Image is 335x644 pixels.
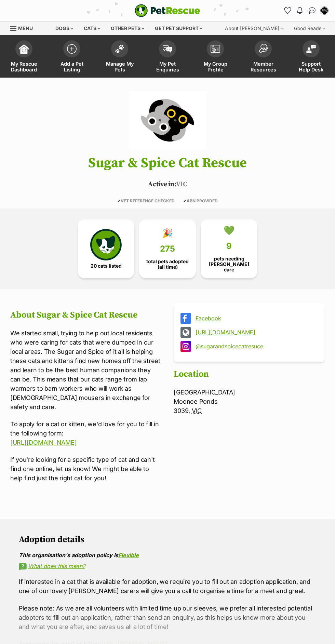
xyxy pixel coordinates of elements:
[139,219,196,278] a: 🎉 275 total pets adopted (all time)
[206,256,252,272] span: pets needing [PERSON_NAME] care
[78,219,134,278] a: 20 cats listed
[321,7,328,14] img: Sugar and Spice Cat Rescue profile pic
[211,45,220,53] img: group-profile-icon-3fa3cf56718a62981997c0bc7e787c4b2cf8bcc04b72c1350f741eb67cf2f40e.svg
[174,389,235,396] span: [GEOGRAPHIC_DATA]
[248,61,279,72] span: Member Resources
[10,455,161,483] p: If you're looking for a specific type of cat and can't find one online, let us know! We might be ...
[282,5,293,16] a: Favourites
[258,44,268,53] img: member-resources-icon-8e73f808a243e03378d46382f2149f9095a855e16c252ad45f914b54edf8863c.svg
[129,91,206,149] img: Sugar & Spice Cat Rescue
[220,22,288,35] div: About [PERSON_NAME]
[10,419,161,447] p: To apply for a cat or kitten, we'd love for you to fill in the following form:
[148,180,176,189] span: Active in:
[224,225,234,236] div: 💚
[56,61,87,72] span: Add a Pet Listing
[309,7,316,14] img: chat-41dd97257d64d25036548639549fe6c8038ab92f7586957e7f3b1b290dea8141.svg
[18,25,33,31] span: Menu
[117,198,121,203] icon: ✔
[162,228,173,238] div: 🎉
[201,219,257,278] a: 💚 9 pets needing [PERSON_NAME] care
[19,563,316,569] a: What does this mean?
[9,61,39,72] span: My Rescue Dashboard
[144,37,191,78] a: My Pet Enquiries
[200,61,231,72] span: My Group Profile
[118,552,139,559] a: Flexible
[287,37,335,78] a: Support Help Desk
[91,263,122,269] span: 20 cats listed
[192,407,202,414] abbr: Victoria
[90,229,122,260] img: cat-icon-068c71abf8fe30c970a85cd354bc8e23425d12f6e8612795f06af48be43a487a.svg
[160,244,175,254] span: 275
[51,22,78,35] div: Dogs
[96,37,144,78] a: Manage My Pets
[174,398,217,405] span: Moonee Ponds
[19,535,316,545] h2: Adoption details
[306,45,316,53] img: help-desk-icon-fdf02630f3aa405de69fd3d07c3f3aa587a6932b1a1747fa1d2bba05be0121f9.svg
[174,369,325,379] h2: Location
[19,44,29,54] img: dashboard-icon-eb2f2d2d3e046f16d808141f083e7271f6b2e854fb5c12c21221c1fb7104beca.svg
[183,198,187,203] icon: ✔
[115,44,124,53] img: manage-my-pets-icon-02211641906a0b7f246fdf0571729dbe1e7629f14944591b6c1af311fb30b64b.svg
[19,577,316,595] p: If interested in a cat that is available for adoption, we require you to fill out an adoption app...
[196,315,315,321] a: Facebook
[19,604,316,631] p: Please note: As we are all volunteers with limited time up our sleeves, we prefer all interested ...
[196,343,315,349] a: @sugarandspicecatresuce
[282,5,330,16] ul: Account quick links
[10,22,38,34] a: Menu
[135,4,200,17] a: PetRescue
[10,310,161,320] h2: About Sugar & Spice Cat Rescue
[10,439,77,446] a: [URL][DOMAIN_NAME]
[79,22,105,35] div: Cats
[239,37,287,78] a: Member Resources
[319,5,330,16] button: My account
[152,61,183,72] span: My Pet Enquiries
[174,407,190,414] span: 3039,
[294,5,305,16] button: Notifications
[104,61,135,72] span: Manage My Pets
[10,328,161,412] p: We started small, trying to help out local residents who were caring for cats that were dumped in...
[226,241,232,251] span: 9
[196,329,315,335] a: [URL][DOMAIN_NAME]
[307,5,318,16] a: Conversations
[150,22,207,35] div: Get pet support
[145,259,190,270] span: total pets adopted (all time)
[117,198,175,203] span: VET REFERENCE CHECKED
[296,61,326,72] span: Support Help Desk
[106,22,149,35] div: Other pets
[183,198,218,203] span: ABN PROVIDED
[48,37,96,78] a: Add a Pet Listing
[163,45,172,53] img: pet-enquiries-icon-7e3ad2cf08bfb03b45e93fb7055b45f3efa6380592205ae92323e6603595dc1f.svg
[67,44,77,54] img: add-pet-listing-icon-0afa8454b4691262ce3f59096e99ab1cd57d4a30225e0717b998d2c9b9846f56.svg
[191,37,239,78] a: My Group Profile
[289,22,330,35] div: Good Reads
[19,552,316,558] div: This organisation's adoption policy is
[135,4,200,17] img: logo-e224e6f780fb5917bec1dbf3a21bbac754714ae5b6737aabdf751b685950b380.svg
[297,7,303,14] img: notifications-46538b983faf8c2785f20acdc204bb7945ddae34d4c08c2a6579f10ce5e182be.svg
